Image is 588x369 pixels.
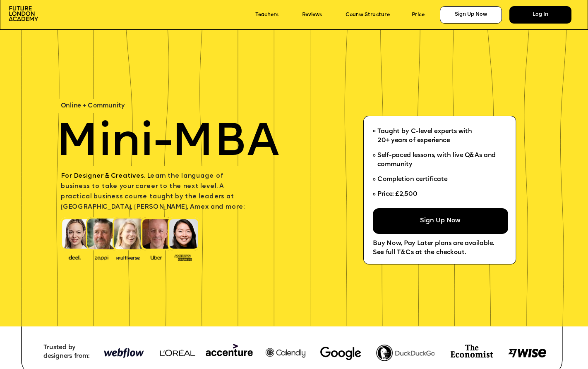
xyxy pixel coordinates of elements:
[508,349,546,357] img: image-8d571a77-038a-4425-b27a-5310df5a295c.png
[145,254,168,260] img: image-99cff0b2-a396-4aab-8550-cf4071da2cb9.png
[43,345,89,359] span: Trusted by designers from:
[377,129,472,144] span: Taught by C-level experts with 20+ years of experience
[451,345,492,358] img: image-74e81e4e-c3ca-4fbf-b275-59ce4ac8e97d.png
[56,121,279,167] span: Mini-MBA
[376,345,435,361] img: image-fef0788b-2262-40a7-a71a-936c95dc9fdc.png
[61,173,245,210] span: earn the language of business to take your career to the next level. A practical business course ...
[61,173,150,179] span: For Designer & Creatives. L
[61,103,125,110] span: Online + Community
[150,339,309,367] img: image-948b81d4-ecfd-4a21-a3e0-8573ccdefa42.png
[100,340,147,367] img: image-948b81d4-ecfd-4a21-a3e0-8573ccdefa42.png
[63,253,86,261] img: image-388f4489-9820-4c53-9b08-f7df0b8d4ae2.png
[114,253,142,261] img: image-b7d05013-d886-4065-8d38-3eca2af40620.png
[377,191,418,198] span: Price: £2,500
[377,152,497,168] span: Self-paced lessons, with live Q&As and community
[255,12,278,18] a: Teachers
[373,250,466,256] span: See full T&Cs at the checkout.
[373,240,494,247] span: Buy Now, Pay Later plans are available.
[172,253,195,262] img: image-93eab660-639c-4de6-957c-4ae039a0235a.png
[412,12,425,18] a: Price
[9,6,38,21] img: image-aac980e9-41de-4c2d-a048-f29dd30a0068.png
[346,12,390,18] a: Course Structure
[377,176,447,183] span: Completion certificate
[320,347,361,360] img: image-780dffe3-2af1-445f-9bcc-6343d0dbf7fb.webp
[302,12,322,18] a: Reviews
[90,254,113,260] img: image-b2f1584c-cbf7-4a77-bbe0-f56ae6ee31f2.png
